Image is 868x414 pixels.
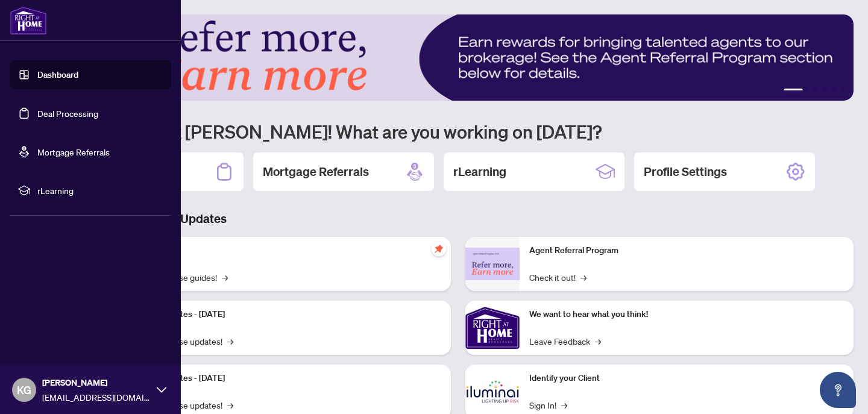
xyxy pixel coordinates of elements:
span: rLearning [37,184,163,197]
a: Leave Feedback→ [529,334,601,348]
span: → [227,398,233,412]
button: 1 [784,89,803,93]
button: 3 [817,89,822,93]
p: Platform Updates - [DATE] [127,308,441,321]
h3: Brokerage & Industry Updates [63,210,854,227]
button: 4 [827,89,832,93]
span: → [227,334,233,348]
button: 2 [808,89,813,93]
h2: rLearning [453,163,506,180]
span: [PERSON_NAME] [42,376,151,389]
p: Self-Help [127,244,441,257]
a: Dashboard [37,69,78,80]
img: logo [10,6,47,35]
a: Mortgage Referrals [37,146,110,157]
span: → [222,271,228,284]
a: Deal Processing [37,108,98,119]
h1: Welcome back [PERSON_NAME]! What are you working on [DATE]? [63,120,854,143]
span: KG [17,381,31,398]
h2: Profile Settings [644,163,727,180]
p: Agent Referral Program [529,244,844,257]
span: pushpin [432,242,446,256]
button: Open asap [820,372,856,408]
span: → [580,271,587,284]
p: We want to hear what you think! [529,308,844,321]
h2: Mortgage Referrals [263,163,369,180]
span: → [595,334,601,348]
span: → [561,398,567,412]
span: [EMAIL_ADDRESS][DOMAIN_NAME] [42,390,151,404]
img: Slide 0 [63,14,854,101]
a: Check it out!→ [529,271,587,284]
button: 5 [837,89,841,93]
img: We want to hear what you think! [465,301,520,355]
img: Agent Referral Program [465,248,520,281]
a: Sign In!→ [529,398,567,412]
p: Platform Updates - [DATE] [127,372,441,385]
p: Identify your Client [529,372,844,385]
